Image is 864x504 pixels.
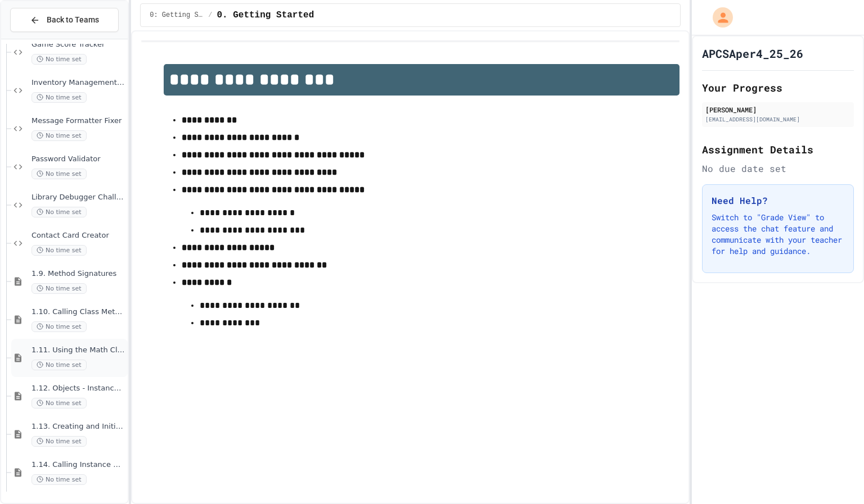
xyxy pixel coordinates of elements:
span: Message Formatter Fixer [31,116,125,126]
span: 1.13. Creating and Initializing Objects: Constructors [31,422,125,432]
span: / [208,11,212,20]
span: 1.10. Calling Class Methods [31,307,125,317]
span: No time set [31,360,87,370]
p: Switch to "Grade View" to access the chat feature and communicate with your teacher for help and ... [712,212,844,257]
h2: Your Progress [702,80,854,96]
div: No due date set [702,162,854,175]
div: [PERSON_NAME] [705,105,850,115]
span: No time set [31,321,87,332]
span: 1.9. Method Signatures [31,269,125,279]
span: Game Score Tracker [31,40,125,49]
span: Contact Card Creator [31,231,125,240]
span: 0: Getting Started [150,11,204,20]
span: No time set [31,283,87,294]
h2: Assignment Details [702,142,854,157]
span: No time set [31,474,87,485]
span: Password Validator [31,155,125,164]
h1: APCSAper4_25_26 [702,46,803,61]
span: No time set [31,54,87,65]
span: No time set [31,436,87,447]
span: 0. Getting Started [217,8,314,22]
span: No time set [31,398,87,408]
span: 1.14. Calling Instance Methods [31,460,125,470]
span: Inventory Management System [31,78,125,88]
span: Library Debugger Challenge [31,193,125,202]
span: No time set [31,169,87,179]
span: No time set [31,92,87,103]
span: No time set [31,245,87,256]
span: Back to Teams [47,14,99,26]
div: [EMAIL_ADDRESS][DOMAIN_NAME] [705,115,850,124]
h3: Need Help? [712,194,844,207]
span: 1.12. Objects - Instances of Classes [31,384,125,393]
span: No time set [31,130,87,141]
span: 1.11. Using the Math Class [31,346,125,355]
div: My Account [701,4,736,30]
button: Back to Teams [10,8,119,32]
span: No time set [31,207,87,217]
